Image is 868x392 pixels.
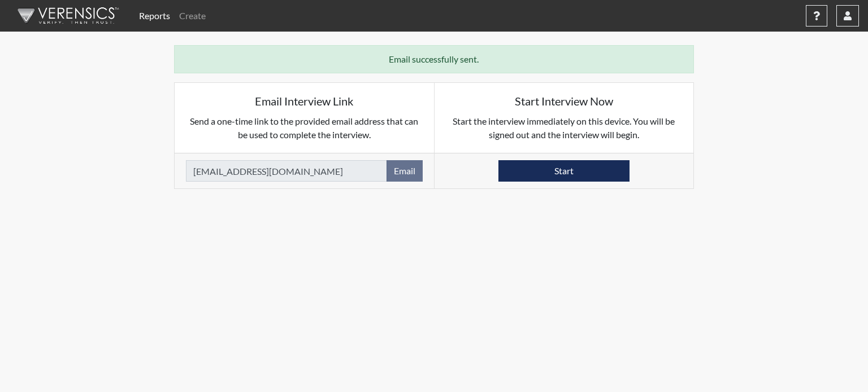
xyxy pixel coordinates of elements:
[387,160,423,182] button: Email
[175,5,210,27] a: Create
[186,52,682,66] p: Email successfully sent.
[186,114,423,142] p: Send a one-time link to the provided email address that can be used to complete the interview.
[498,160,630,182] button: Start
[446,94,683,108] h5: Start Interview Now
[446,114,683,142] p: Start the interview immediately on this device. You will be signed out and the interview will begin.
[186,94,423,108] h5: Email Interview Link
[134,5,175,27] a: Reports
[186,160,387,182] input: Email Address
